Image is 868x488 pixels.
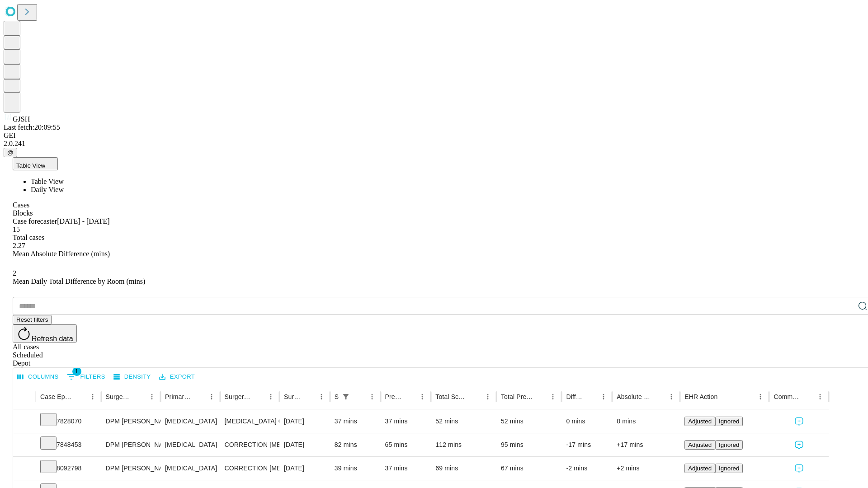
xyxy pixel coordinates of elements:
[385,393,403,400] div: Predicted In Room Duration
[774,393,800,400] div: Comments
[18,414,31,430] button: Expand
[165,393,191,400] div: Primary Service
[40,457,97,480] div: 8092798
[652,390,665,403] button: Sort
[688,465,712,472] span: Adjusted
[18,437,31,453] button: Expand
[284,433,325,456] div: [DATE]
[547,390,559,403] button: Menu
[335,393,339,400] div: Scheduled In Room Duration
[665,390,678,403] button: Menu
[106,433,156,456] div: DPM [PERSON_NAME] [PERSON_NAME]
[4,131,864,140] div: GEI
[335,457,376,480] div: 39 mins
[72,367,81,376] span: 1
[501,433,557,456] div: 95 mins
[146,390,158,403] button: Menu
[719,418,739,425] span: Ignored
[31,186,64,193] span: Daily View
[40,393,73,400] div: Case Epic Id
[225,457,275,480] div: CORRECTION [MEDICAL_DATA]
[315,390,328,403] button: Menu
[57,217,109,225] span: [DATE] - [DATE]
[469,390,481,403] button: Sort
[385,410,427,433] div: 37 mins
[165,433,215,456] div: [MEDICAL_DATA]
[501,457,557,480] div: 67 mins
[13,217,57,225] span: Case forecaster
[7,149,14,156] span: @
[302,390,315,403] button: Sort
[684,417,715,426] button: Adjusted
[106,410,156,433] div: DPM [PERSON_NAME] [PERSON_NAME]
[193,390,205,403] button: Sort
[403,390,416,403] button: Sort
[435,457,492,480] div: 69 mins
[13,115,30,123] span: GJSH
[719,441,739,448] span: Ignored
[157,370,197,384] button: Export
[13,277,145,285] span: Mean Daily Total Difference by Room (mins)
[566,393,584,400] div: Difference
[4,123,60,131] span: Last fetch: 20:09:55
[13,157,58,170] button: Table View
[684,440,715,450] button: Adjusted
[225,410,275,433] div: [MEDICAL_DATA] COMPLETE EXCISION 5TH [MEDICAL_DATA] HEAD
[366,390,378,403] button: Menu
[715,440,743,450] button: Ignored
[688,441,712,448] span: Adjusted
[435,433,492,456] div: 112 mins
[715,464,743,473] button: Ignored
[106,393,132,400] div: Surgeon Name
[40,410,97,433] div: 7828070
[597,390,610,403] button: Menu
[15,370,61,384] button: Select columns
[13,234,44,241] span: Total cases
[13,315,52,324] button: Reset filters
[335,433,376,456] div: 82 mins
[13,225,20,233] span: 15
[718,390,731,403] button: Sort
[225,393,251,400] div: Surgery Name
[13,269,16,277] span: 2
[13,242,25,249] span: 2.27
[106,457,156,480] div: DPM [PERSON_NAME] [PERSON_NAME]
[111,370,153,384] button: Density
[264,390,277,403] button: Menu
[534,390,547,403] button: Sort
[715,417,743,426] button: Ignored
[252,390,264,403] button: Sort
[340,390,352,403] div: 1 active filter
[205,390,218,403] button: Menu
[684,464,715,473] button: Adjusted
[385,457,427,480] div: 37 mins
[501,393,533,400] div: Total Predicted Duration
[501,410,557,433] div: 52 mins
[566,433,608,456] div: -17 mins
[617,457,675,480] div: +2 mins
[284,410,325,433] div: [DATE]
[566,410,608,433] div: 0 mins
[165,410,215,433] div: [MEDICAL_DATA]
[16,162,45,169] span: Table View
[684,393,717,400] div: EHR Action
[4,140,864,148] div: 2.0.241
[617,433,675,456] div: +17 mins
[165,457,215,480] div: [MEDICAL_DATA]
[13,250,110,258] span: Mean Absolute Difference (mins)
[335,410,376,433] div: 37 mins
[435,393,468,400] div: Total Scheduled Duration
[416,390,429,403] button: Menu
[284,393,302,400] div: Surgery Date
[86,390,99,403] button: Menu
[617,410,675,433] div: 0 mins
[719,465,739,472] span: Ignored
[566,457,608,480] div: -2 mins
[353,390,366,403] button: Sort
[18,461,31,477] button: Expand
[585,390,597,403] button: Sort
[32,335,73,343] span: Refresh data
[801,390,814,403] button: Sort
[284,457,325,480] div: [DATE]
[65,370,108,384] button: Show filters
